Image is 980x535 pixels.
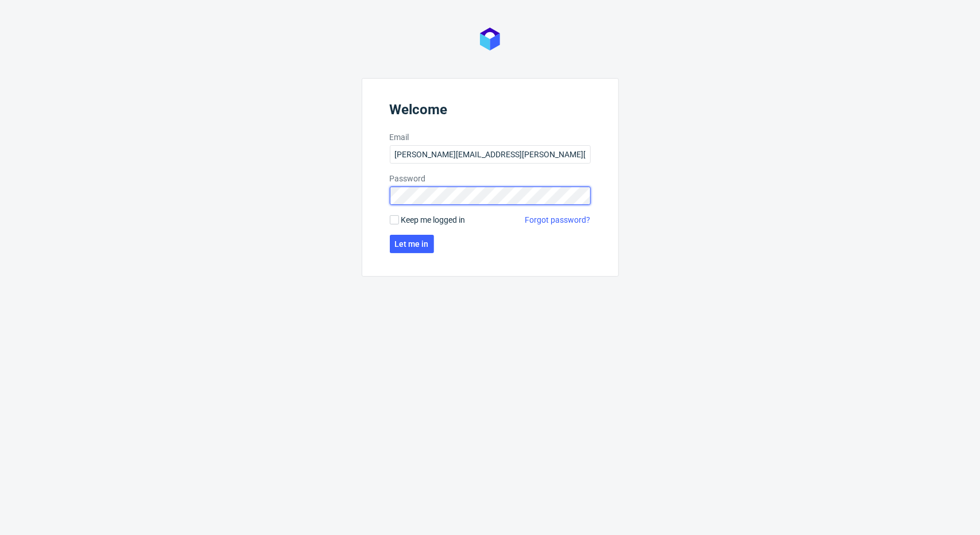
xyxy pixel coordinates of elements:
label: Email [390,131,591,143]
header: Welcome [390,102,591,122]
span: Keep me logged in [401,214,466,226]
label: Password [390,173,591,184]
input: you@youremail.com [390,145,591,164]
a: Forgot password? [525,214,591,226]
span: Let me in [395,240,429,248]
button: Let me in [390,235,434,253]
